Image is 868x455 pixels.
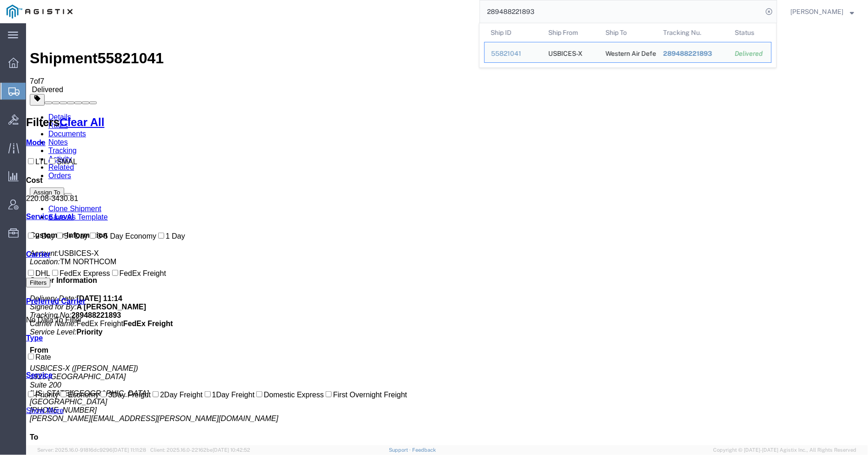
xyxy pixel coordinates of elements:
[298,368,381,375] label: First Overnight Freight
[663,50,712,57] span: 289488221893
[132,209,138,215] input: 1 Day
[177,368,229,375] label: 1Day Freight
[26,247,32,253] input: FedEx Express
[130,209,159,217] label: 1 Day
[484,23,542,42] th: Ship ID
[72,27,138,43] span: 55821041
[23,135,29,141] input: SMAL
[714,446,857,454] span: Copyright © [DATE]-[DATE] Agistix Inc., All Rights Reserved
[230,368,236,374] input: Domestic Express
[213,447,250,453] span: [DATE] 10:42:52
[484,23,776,67] table: Search Results
[4,54,8,62] span: 7
[2,247,8,253] input: DHL
[2,209,8,215] input: 2 Day
[25,171,52,179] span: 3430.81
[14,54,18,62] span: 7
[663,49,722,59] div: 289488221893
[4,410,838,418] h4: To
[127,368,133,374] input: 2Day Freight
[37,447,146,453] span: Server: 2025.16.0-91816dc9296
[33,368,73,375] label: Economy
[548,42,583,62] div: USBICES-X
[4,54,838,62] div: of
[29,209,62,217] label: 5+ Day
[4,253,838,261] h4: Carrier Information
[150,447,250,453] span: Client: 2025.16.0-22162be
[33,93,78,105] a: Clear All
[7,5,73,19] img: logo
[491,49,535,59] div: 55821041
[4,208,838,216] h4: Customer Information
[300,368,306,374] input: First Overnight Freight
[113,447,146,453] span: [DATE] 11:11:28
[86,247,92,253] input: FedEx Freight
[34,368,40,374] input: Economy
[606,42,650,62] div: Western Air Defense Sector, US BICES-X project
[73,368,125,375] label: 3Day Freight
[4,341,838,400] address: USBICES-X ([PERSON_NAME]) 1925 [GEOGRAPHIC_DATA] Suite 200 [US_STATE][GEOGRAPHIC_DATA] [PHONE_NUM...
[389,447,412,453] a: Support
[84,246,140,254] label: FedEx Freight
[64,209,70,215] input: 3-5 Day Economy
[4,226,838,243] p: TM NORTHCOM
[2,135,8,141] input: LTL
[31,209,37,215] input: 5+ Day
[657,23,729,42] th: Tracking Nu.
[62,209,130,217] label: 3-5 Day Economy
[2,330,8,336] input: Rate
[791,7,844,17] span: Andrew Wacyra
[74,368,80,374] input: 3Day Freight
[2,368,8,374] input: Priority
[4,323,838,331] h4: From
[480,0,763,23] input: Search for shipment number, reference number
[542,23,600,42] th: Ship From
[790,6,855,17] button: [PERSON_NAME]
[24,246,84,254] label: FedEx Express
[228,368,298,375] label: Domestic Express
[728,23,772,42] th: Status
[735,49,765,59] div: Delivered
[21,134,51,142] label: SMAL
[6,62,37,70] span: Delivered
[599,23,657,42] th: Ship To
[412,447,436,453] a: Feedback
[179,368,185,374] input: 1Day Freight
[26,23,868,445] iframe: FS Legacy Container
[125,368,177,375] label: 2Day Freight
